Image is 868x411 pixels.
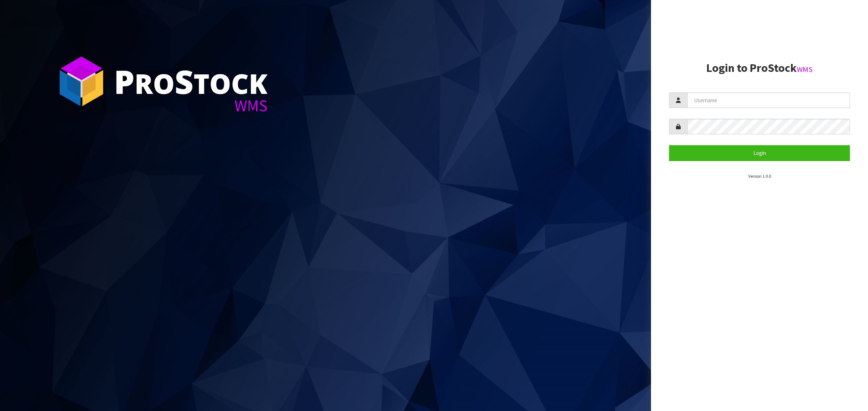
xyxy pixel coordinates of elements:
button: Login [669,145,850,161]
img: ProStock Cube [54,54,109,108]
small: WMS [797,65,813,74]
div: ro tock [114,65,268,98]
input: Username [687,92,850,108]
h2: Login to ProStock [669,62,850,74]
small: Version 1.0.0 [748,173,771,179]
span: S [175,59,193,103]
div: WMS [114,98,268,114]
span: P [114,59,135,103]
